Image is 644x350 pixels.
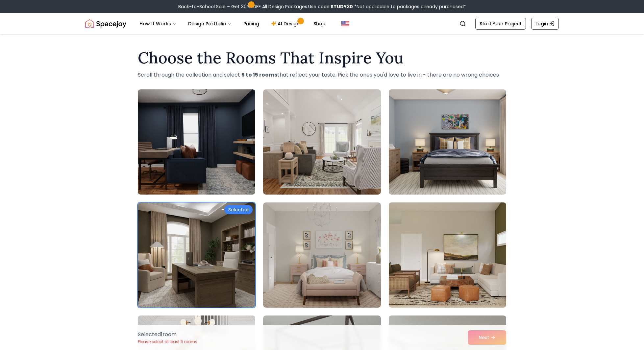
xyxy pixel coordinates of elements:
[85,17,126,30] a: Spacejoy
[241,71,277,79] strong: 5 to 15 rooms
[238,17,264,30] a: Pricing
[134,17,182,30] button: How It Works
[266,17,307,30] a: AI Design
[308,3,353,10] span: Use code:
[138,339,197,344] p: Please select at least 5 rooms
[263,89,381,195] img: Room room-2
[263,202,381,308] img: Room room-5
[389,89,506,195] img: Room room-3
[178,3,466,10] div: Back-to-School Sale – Get 30% OFF All Design Packages.
[85,17,126,30] img: Spacejoy Logo
[475,18,526,30] a: Start Your Project
[331,3,353,10] b: STUDY30
[353,3,466,10] span: *Not applicable to packages already purchased*
[183,17,237,30] button: Design Portfolio
[138,331,197,338] p: Selected 1 room
[138,202,255,308] img: Room room-4
[224,205,253,214] div: Selected
[138,50,506,66] h1: Choose the Rooms That Inspire You
[531,18,559,30] a: Login
[308,17,331,30] a: Shop
[389,202,506,308] img: Room room-6
[85,13,559,34] nav: Global
[134,17,331,30] nav: Main
[138,71,506,79] p: Scroll through the collection and select that reflect your taste. Pick the ones you'd love to liv...
[138,89,255,195] img: Room room-1
[341,20,349,28] img: United States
